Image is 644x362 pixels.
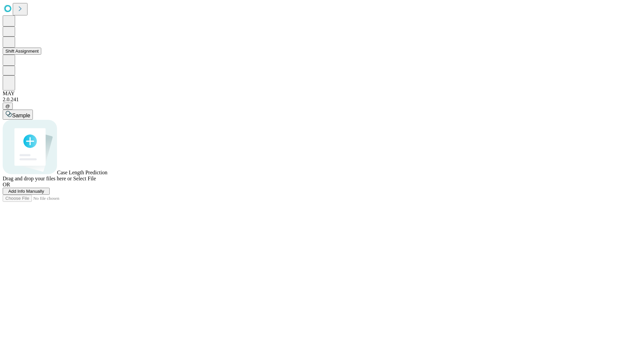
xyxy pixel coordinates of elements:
[8,189,44,194] span: Add Info Manually
[3,188,50,195] button: Add Info Manually
[3,48,41,55] button: Shift Assignment
[12,113,30,118] span: Sample
[3,103,13,110] button: @
[3,90,641,97] div: MAY
[73,176,96,181] span: Select File
[3,182,10,187] span: OR
[57,170,107,175] span: Case Length Prediction
[3,176,72,181] span: Drag and drop your files here or
[3,110,33,120] button: Sample
[3,97,641,103] div: 2.0.241
[5,104,10,109] span: @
